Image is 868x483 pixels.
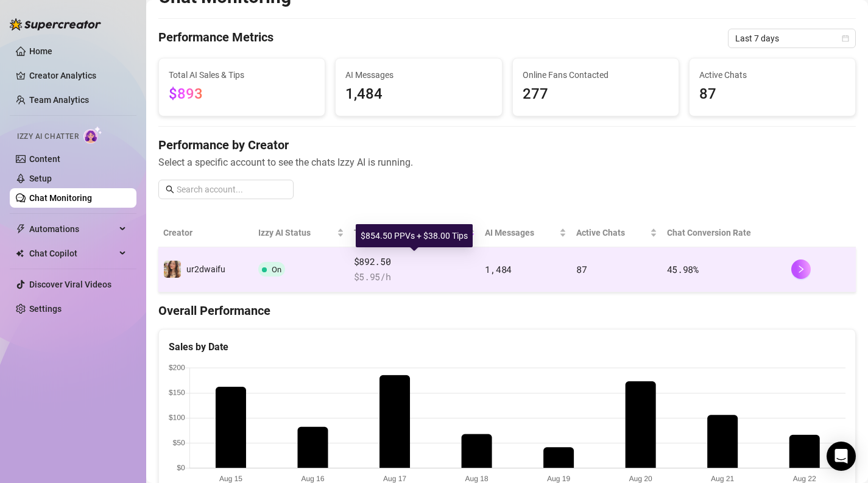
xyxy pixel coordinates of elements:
span: On [272,265,281,274]
span: 277 [523,83,669,106]
th: Total AI Sales & Tips [349,219,481,247]
div: Open Intercom Messenger [827,442,856,471]
span: calendar [842,35,849,42]
a: Discover Viral Videos [29,280,111,289]
a: Creator Analytics [29,66,127,85]
span: 87 [576,263,587,275]
img: Chat Copilot [16,249,24,258]
th: Izzy AI Status [253,219,348,247]
a: Chat Monitoring [29,193,92,203]
h4: Performance by Creator [158,136,856,153]
span: $893 [169,85,203,102]
span: Select a specific account to see the chats Izzy AI is running. [158,155,856,170]
span: Active Chats [699,68,845,82]
input: Search account... [177,183,286,196]
span: ur2dwaifu [186,264,225,274]
a: Home [29,46,52,56]
span: Last 7 days [735,29,849,48]
span: Automations [29,219,116,239]
a: Setup [29,174,52,183]
a: Team Analytics [29,95,89,105]
th: Active Chats [571,219,662,247]
h4: Performance Metrics [158,29,273,48]
div: Sales by Date [169,339,845,354]
span: AI Messages [485,226,557,239]
span: 1,484 [345,83,492,106]
img: ur2dwaifu [164,261,181,278]
span: Izzy AI Status [258,226,334,239]
span: thunderbolt [16,224,26,234]
span: 1,484 [485,263,512,275]
span: AI Messages [345,68,492,82]
span: Total AI Sales & Tips [354,226,466,239]
span: Izzy AI Chatter [17,131,79,143]
th: Chat Conversion Rate [662,219,786,247]
span: Online Fans Contacted [523,68,669,82]
th: AI Messages [480,219,571,247]
button: right [791,259,811,279]
span: 87 [699,83,845,106]
span: right [797,265,805,273]
span: 45.98 % [667,263,699,275]
a: Content [29,154,60,164]
img: AI Chatter [83,126,102,144]
span: Chat Copilot [29,244,116,263]
th: Creator [158,219,253,247]
span: $892.50 [354,255,476,269]
span: search [166,185,174,194]
span: Total AI Sales & Tips [169,68,315,82]
div: $854.50 PPVs + $38.00 Tips [356,224,473,247]
span: Active Chats [576,226,647,239]
a: Settings [29,304,62,314]
img: logo-BBDzfeDw.svg [10,18,101,30]
span: $ 5.95 /h [354,270,476,284]
h4: Overall Performance [158,302,856,319]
